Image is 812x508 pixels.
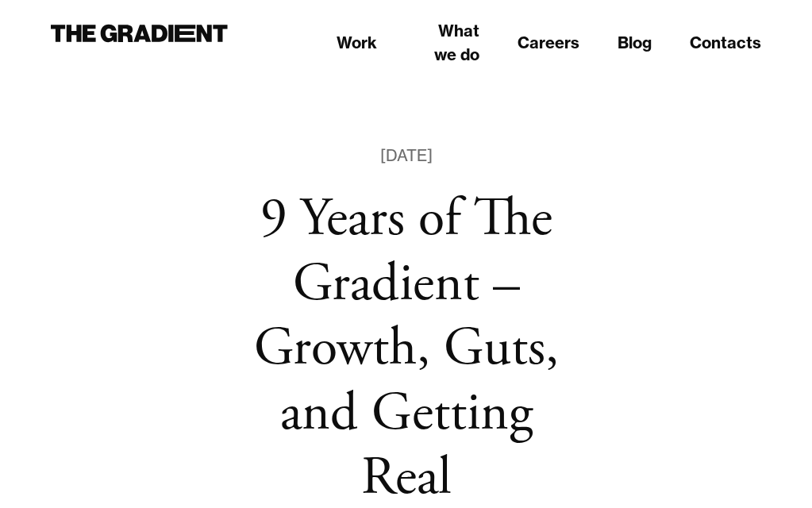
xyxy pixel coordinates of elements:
a: Careers [518,31,579,55]
a: Work [337,31,377,55]
div: [DATE] [380,143,433,168]
a: What we do [415,19,479,67]
a: Blog [618,31,652,55]
a: Contacts [690,31,761,55]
